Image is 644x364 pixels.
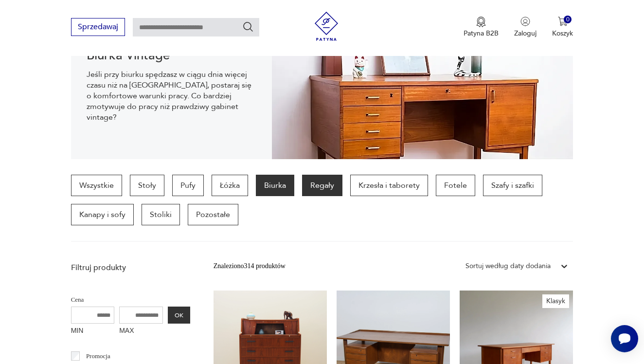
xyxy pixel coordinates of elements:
[350,175,428,196] a: Krzesła i taborety
[71,175,122,196] a: Wszystkie
[272,13,573,159] img: 217794b411677fc89fd9d93ef6550404.webp
[86,351,110,362] p: Promocja
[476,17,486,27] img: Ikona medalu
[71,18,125,36] button: Sprzedawaj
[520,17,530,26] img: Ikonka użytkownika
[464,29,499,38] p: Patyna B2B
[256,175,294,196] a: Biurka
[242,21,254,33] button: Szukaj
[172,175,204,196] a: Pufy
[71,262,190,273] p: Filtruj produkty
[119,324,163,339] label: MAX
[464,17,499,38] button: Patyna B2B
[552,29,573,38] p: Koszyk
[564,16,572,24] div: 0
[214,261,286,272] div: Znaleziono 314 produktów
[465,261,551,272] div: Sortuj według daty dodania
[302,175,342,196] a: Regały
[130,175,164,196] a: Stoły
[71,294,190,305] p: Cena
[514,29,537,38] p: Zaloguj
[552,17,573,38] button: 0Koszyk
[188,204,238,225] a: Pozostałe
[483,175,542,196] a: Szafy i szafki
[514,17,537,38] button: Zaloguj
[611,325,638,352] iframe: Smartsupp widget button
[142,204,180,225] a: Stoliki
[87,69,256,123] p: Jeśli przy biurku spędzasz w ciągu dnia więcej czasu niż na [GEOGRAPHIC_DATA], postaraj się o kom...
[168,307,190,324] button: OK
[87,50,256,61] h1: Biurka Vintage
[312,12,341,41] img: Patyna - sklep z meblami i dekoracjami vintage
[71,204,134,225] a: Kanapy i sofy
[71,324,115,339] label: MIN
[71,24,125,31] a: Sprzedawaj
[464,17,499,38] a: Ikona medaluPatyna B2B
[436,175,475,196] a: Fotele
[558,17,568,26] img: Ikona koszyka
[212,175,248,196] a: Łóżka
